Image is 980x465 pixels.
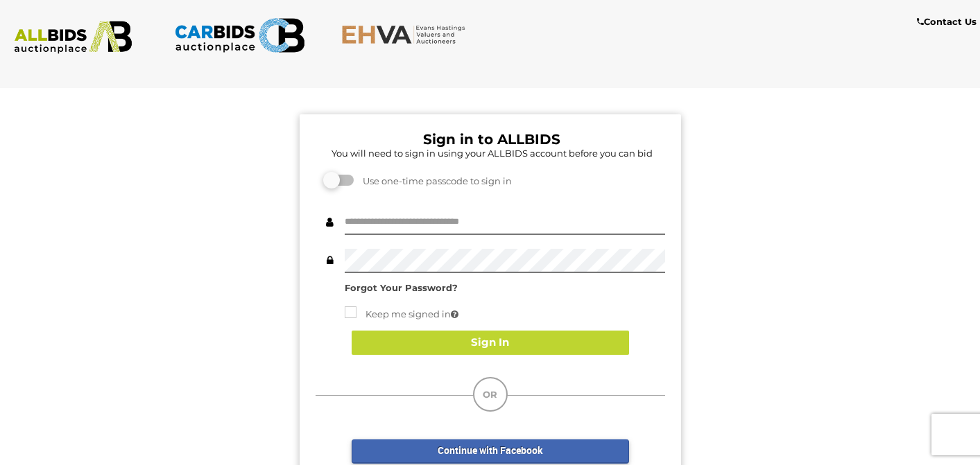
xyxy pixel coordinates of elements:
[345,282,458,293] a: Forgot Your Password?
[8,21,139,54] img: ALLBIDS.com.au
[174,14,305,57] img: CARBIDS.com.au
[917,16,977,27] b: Contact Us
[917,14,980,30] a: Contact Us
[345,306,458,322] label: Keep me signed in
[352,331,629,355] button: Sign In
[356,175,512,186] span: Use one-time passcode to sign in
[423,131,560,148] b: Sign in to ALLBIDS
[319,148,665,158] h5: You will need to sign in using your ALLBIDS account before you can bid
[341,24,472,44] img: EHVA.com.au
[352,439,629,464] a: Continue with Facebook
[473,377,508,412] div: OR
